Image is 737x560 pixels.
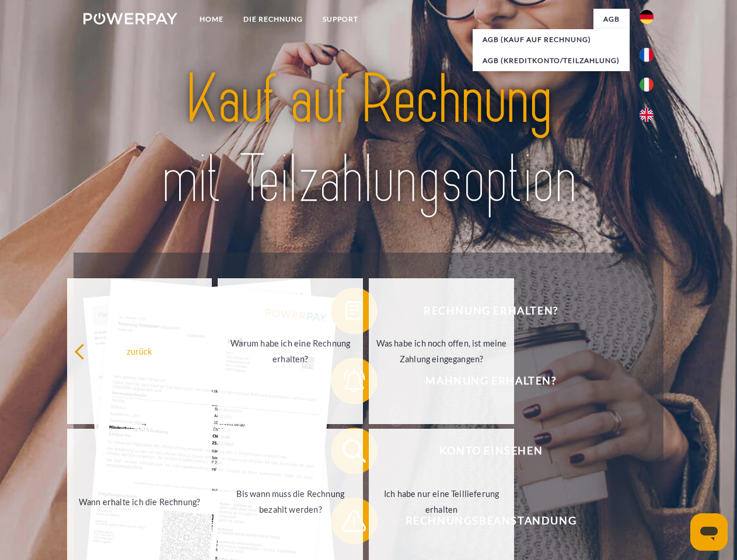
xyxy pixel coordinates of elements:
[473,29,630,50] a: AGB (Kauf auf Rechnung)
[74,494,205,509] div: Wann erhalte ich die Rechnung?
[640,78,654,92] img: it
[690,513,728,551] iframe: Schaltfläche zum Öffnen des Messaging-Fensters
[640,10,654,24] img: de
[376,486,507,517] div: Ich habe nur eine Teillieferung erhalten
[593,9,630,30] a: agb
[111,56,626,223] img: title-powerpay_de.svg
[225,486,356,517] div: Bis wann muss die Rechnung bezahlt werden?
[369,278,514,424] a: Was habe ich noch offen, ist meine Zahlung eingegangen?
[83,13,177,24] img: logo-powerpay-white.svg
[640,108,654,122] img: en
[640,48,654,62] img: fr
[225,335,356,367] div: Warum habe ich eine Rechnung erhalten?
[313,9,368,30] a: SUPPORT
[376,335,507,367] div: Was habe ich noch offen, ist meine Zahlung eingegangen?
[233,9,313,30] a: DIE RECHNUNG
[190,9,233,30] a: Home
[74,343,205,359] div: zurück
[473,50,630,71] a: AGB (Kreditkonto/Teilzahlung)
